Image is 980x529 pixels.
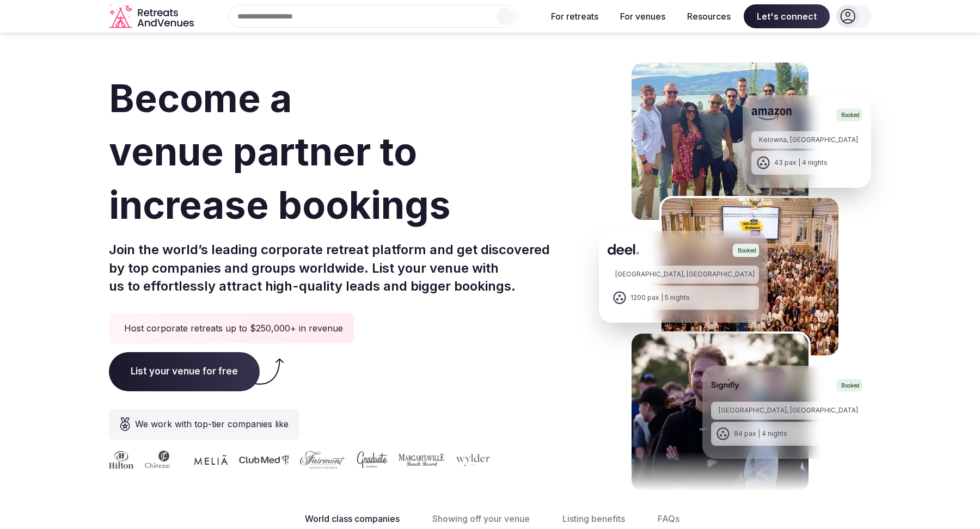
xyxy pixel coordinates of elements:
[615,270,755,279] div: [GEOGRAPHIC_DATA], [GEOGRAPHIC_DATA]
[109,241,550,296] p: Join the world’s leading corporate retreat platform and get discovered by top companies and group...
[836,379,862,392] div: Booked
[774,158,828,168] div: 43 pax | 4 nights
[305,513,400,525] span: World class companies
[629,60,811,222] img: Amazon Kelowna Retreat
[719,406,858,415] div: [GEOGRAPHIC_DATA], [GEOGRAPHIC_DATA]
[629,331,811,493] img: Signifly Portugal Retreat
[542,4,607,28] button: For retreats
[678,4,739,28] button: Resources
[109,313,354,343] div: Host corporate retreats up to $250,000+ in revenue
[759,136,858,145] div: Kelowna, [GEOGRAPHIC_DATA]
[659,196,841,358] img: Deel Spain Retreat
[109,4,196,29] svg: Retreats and Venues company logo
[734,429,787,439] div: 84 pax | 4 nights
[562,513,625,525] span: Listing benefits
[109,409,299,440] div: We work with top-tier companies like
[836,108,862,121] div: Booked
[109,352,260,391] span: List your venue for free
[733,244,759,257] div: Booked
[744,4,830,28] span: Let's connect
[630,293,690,303] div: 1200 pax | 5 nights
[432,513,530,525] span: Showing off your venue
[109,72,550,232] h1: Become a venue partner to increase bookings
[611,4,674,28] button: For venues
[109,366,260,377] a: List your venue for free
[109,4,196,29] a: Visit the homepage
[658,513,679,525] span: FAQs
